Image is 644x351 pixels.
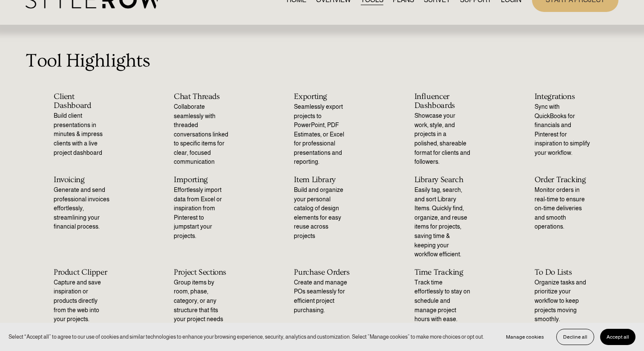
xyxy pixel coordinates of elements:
[294,278,350,315] p: Create and manage POs seamlessly for efficient project purchasing.
[54,268,109,277] h2: Product Clipper
[556,329,594,345] button: Decline all
[174,92,230,101] h2: Chat Threads
[414,186,470,259] p: Easily tag, search, and sort Library Items. Quickly find, organize, and reuse items for projects,...
[54,111,109,157] p: Build client presentations in minutes & impress clients with a live project dashboard
[294,175,350,184] h2: Item Library
[174,175,230,184] h2: Importing
[294,102,350,167] p: Seamlessly export projects to PowerPoint, PDF Estimates, or Excel for professional presentations ...
[506,334,544,340] span: Manage cookies
[535,278,590,324] p: Organize tasks and prioritize your workflow to keep projects moving smoothly.
[535,268,590,277] h2: To Do Lists
[174,268,230,277] h2: Project Sections
[414,268,470,277] h2: Time Tracking
[54,175,109,184] h2: Invoicing
[294,268,350,277] h2: Purchase Orders
[54,186,109,232] p: Generate and send professional invoices effortlessly, streamlining your financial process.
[9,333,484,341] p: Select “Accept all” to agree to our use of cookies and similar technologies to enhance your brows...
[174,278,230,324] p: Group items by room, phase, category, or any structure that fits your project needs
[600,329,635,345] button: Accept all
[294,92,350,101] h2: Exporting
[535,175,590,184] h2: Order Tracking
[54,278,109,334] p: Capture and save inspiration or products directly from the web into your projects. Chrome*
[563,334,587,340] span: Decline all
[54,92,109,110] h2: Client Dashboard
[26,46,618,75] p: Tool Highlights
[535,102,590,158] p: Sync with QuickBooks for financials and Pinterest for inspiration to simplify your workflow.
[414,111,470,167] p: Showcase your work, style, and projects in a polished, shareable format for clients and followers.
[535,186,590,232] p: Monitor orders in real-time to ensure on-time deliveries and smooth operations.
[500,329,550,345] button: Manage cookies
[535,92,590,101] h2: Integrations
[414,92,470,110] h2: Influencer Dashboards
[174,186,230,241] p: Effortlessly import data from Excel or inspiration from Pinterest to jumpstart your projects.
[607,334,629,340] span: Accept all
[414,278,470,324] p: Track time effortlessly to stay on schedule and manage project hours with ease.
[294,186,350,241] p: Build and organize your personal catalog of design elements for easy reuse across projects
[174,102,230,167] p: Collaborate seamlessly with threaded conversations linked to specific items for clear, focused co...
[414,175,470,184] h2: Library Search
